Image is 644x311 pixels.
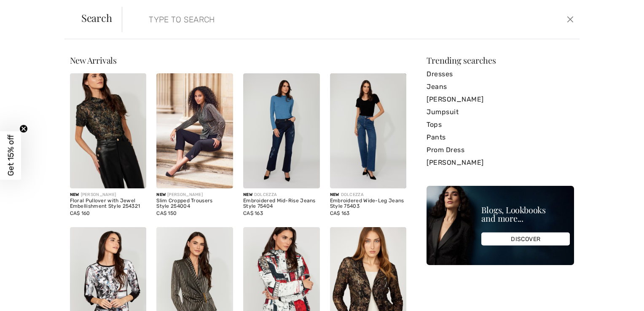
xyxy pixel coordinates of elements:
[330,192,339,197] span: New
[142,7,459,32] input: TYPE TO SEARCH
[243,192,320,198] div: DOLCEZZA
[6,135,16,176] span: Get 15% off
[427,186,574,265] img: Blogs, Lookbooks and more...
[243,210,263,216] span: CA$ 163
[70,210,90,216] span: CA$ 160
[70,192,147,198] div: [PERSON_NAME]
[330,192,407,198] div: DOLCEZZA
[564,13,576,26] button: Close
[243,73,320,188] img: Embroidered Mid-Rise Jeans Style 75404. As sample
[481,233,570,246] div: DISCOVER
[427,156,574,169] a: [PERSON_NAME]
[330,73,407,188] img: Embroidered Wide-Leg Jeans Style 75403. As sample
[19,125,28,133] button: Close teaser
[427,80,574,93] a: Jeans
[243,192,252,197] span: New
[70,54,117,66] span: New Arrivals
[70,198,147,210] div: Floral Pullover with Jewel Embellishment Style 254321
[156,198,233,210] div: Slim Cropped Trousers Style 254004
[427,118,574,131] a: Tops
[427,144,574,156] a: Prom Dress
[70,192,79,197] span: New
[330,198,407,210] div: Embroidered Wide-Leg Jeans Style 75403
[156,192,166,197] span: New
[156,210,177,216] span: CA$ 150
[330,210,350,216] span: CA$ 163
[81,13,112,23] span: Search
[427,93,574,106] a: [PERSON_NAME]
[481,206,570,223] div: Blogs, Lookbooks and more...
[427,131,574,144] a: Pants
[19,6,36,13] span: Chat
[243,198,320,210] div: Embroidered Mid-Rise Jeans Style 75404
[427,106,574,118] a: Jumpsuit
[156,192,233,198] div: [PERSON_NAME]
[70,73,147,188] img: Floral Pullover with Jewel Embellishment Style 254321. Copper/Black
[156,73,233,188] img: Slim Cropped Trousers Style 254004. Black
[427,68,574,80] a: Dresses
[427,56,574,64] div: Trending searches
